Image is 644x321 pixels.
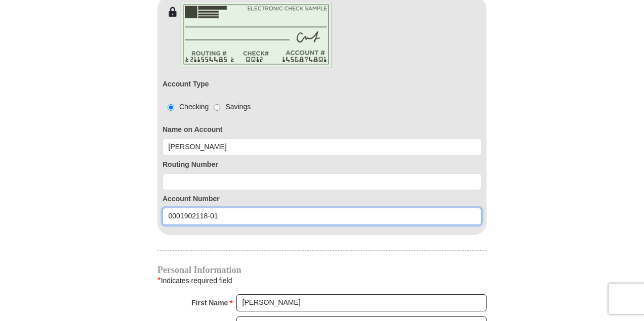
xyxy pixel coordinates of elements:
[163,79,209,89] label: Account Type
[163,124,481,135] label: Name on Account
[191,296,228,310] strong: First Name
[157,274,487,287] div: Indicates required field
[163,102,251,112] div: Checking Savings
[157,266,487,274] h4: Personal Information
[180,2,332,68] img: check-en.png
[163,159,481,170] label: Routing Number
[163,194,481,204] label: Account Number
